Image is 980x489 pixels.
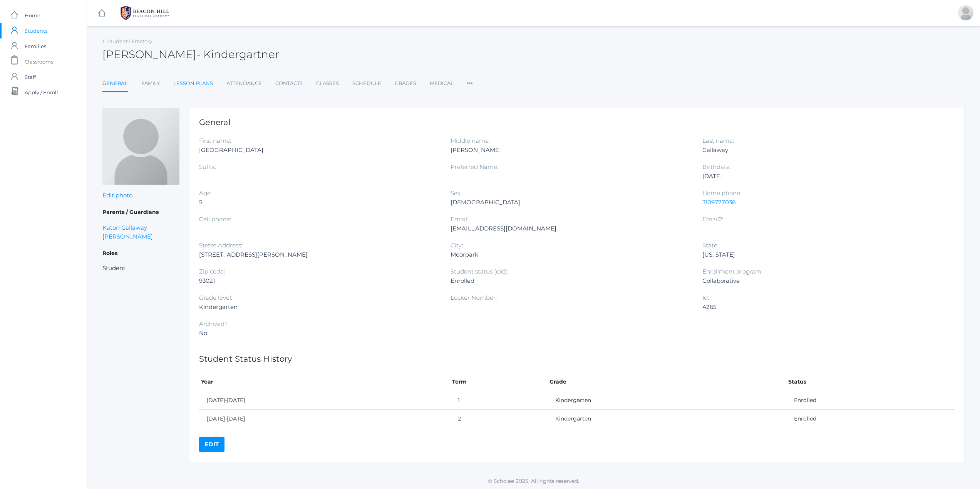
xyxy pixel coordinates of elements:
[702,199,736,206] a: 3109777038
[196,48,279,61] span: - Kindergartner
[199,320,229,327] label: Archived?:
[316,76,339,91] a: Classes
[199,118,955,127] h1: General
[702,250,942,259] div: [US_STATE]
[702,268,762,275] label: Enrollment program:
[450,373,547,391] th: Term
[25,54,53,69] span: Classrooms
[702,302,942,312] div: 4265
[116,3,174,23] img: BHCALogos-05-308ed15e86a5a0abce9b8dd61676a3503ac9727e845dece92d48e8588c001991.png
[199,250,439,259] div: [STREET_ADDRESS][PERSON_NAME]
[102,206,179,219] h5: Parents / Guardians
[25,23,47,38] span: Students
[786,391,955,409] td: Enrolled
[107,38,152,44] a: Student Directory
[451,250,690,259] div: Moorpark
[450,409,547,428] td: 2
[702,189,741,197] label: Home phone:
[102,48,279,60] h2: [PERSON_NAME]
[199,329,439,338] div: No
[102,247,179,260] h5: Roles
[451,145,690,155] div: [PERSON_NAME]
[451,268,508,275] label: Student status (old):
[199,242,242,249] label: Street Address:
[548,373,787,391] th: Grade
[395,76,416,91] a: Grades
[199,373,450,391] th: Year
[199,198,439,207] div: 5
[25,69,36,85] span: Staff
[102,192,132,199] a: Edit photo
[173,76,213,91] a: Lesson Plans
[102,264,179,273] li: Student
[199,276,439,285] div: 93021
[102,108,179,185] img: Kiel Callaway
[786,373,955,391] th: Status
[25,38,46,54] span: Families
[451,294,497,301] label: Locker Number:
[226,76,262,91] a: Attendance
[702,276,942,285] div: Collaborative
[199,145,439,155] div: [GEOGRAPHIC_DATA]
[702,294,709,301] label: Id:
[199,354,955,363] h1: Student Status History
[102,76,128,92] a: General
[199,409,450,428] td: [DATE]-[DATE]
[702,215,723,223] label: Email2:
[958,5,973,20] div: Erin Callaway
[199,137,231,144] label: First name:
[102,223,147,232] a: Katon Callaway
[199,302,439,312] div: Kindergarten
[25,85,58,100] span: Apply / Enroll
[451,276,690,285] div: Enrolled
[702,137,734,144] label: Last name:
[702,172,942,181] div: [DATE]
[702,242,719,249] label: State:
[275,76,303,91] a: Contacts
[199,268,225,275] label: Zip code:
[141,76,160,91] a: Family
[451,198,690,207] div: [DEMOGRAPHIC_DATA]
[451,163,498,170] label: Preferred Name:
[199,163,216,170] label: Suffix:
[102,232,153,241] a: [PERSON_NAME]
[199,189,212,197] label: Age:
[451,189,462,197] label: Sex:
[430,76,454,91] a: Medical
[451,137,490,144] label: Middle name:
[199,437,224,452] a: Edit
[548,391,787,409] td: Kindergarten
[451,242,463,249] label: City:
[25,8,40,23] span: Home
[702,145,942,155] div: Callaway
[786,409,955,428] td: Enrolled
[702,163,731,170] label: Birthdate:
[199,391,450,409] td: [DATE]-[DATE]
[548,409,787,428] td: Kindergarten
[199,294,232,301] label: Grade level:
[451,215,468,223] label: Email:
[450,391,547,409] td: 1
[451,224,690,233] div: [EMAIL_ADDRESS][DOMAIN_NAME]
[87,477,980,485] p: © Scholae 2025. All rights reserved.
[199,215,231,223] label: Cell phone:
[352,76,381,91] a: Schedule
